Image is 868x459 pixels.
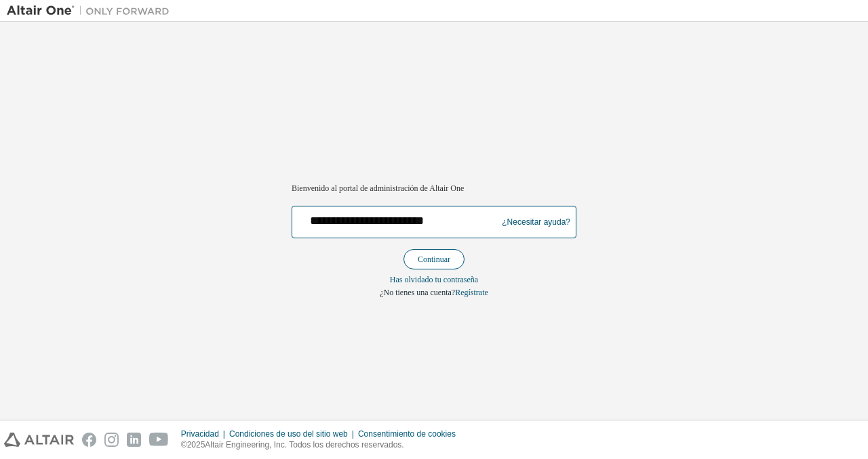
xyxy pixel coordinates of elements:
font: Continuar [418,255,450,264]
img: altair_logo.svg [4,433,74,447]
font: Altair Engineering, Inc. Todos los derechos reservados. [205,440,403,450]
img: linkedin.svg [127,433,141,447]
font: Condiciones de uso del sitio web [229,429,348,439]
font: Consentimiento de cookies [358,429,456,439]
font: Has olvidado tu contraseña [390,275,478,284]
font: Bienvenido al portal de administración de Altair One [292,183,464,193]
font: ¿No tienes una cuenta? [380,288,455,297]
button: Continuar [403,249,465,269]
a: Regístrate [455,288,488,297]
font: Privacidad [181,429,219,439]
img: facebook.svg [82,433,96,447]
img: instagram.svg [104,433,119,447]
font: © [181,440,187,450]
img: Altair Uno [7,4,176,18]
a: ¿Necesitar ayuda? [502,222,570,223]
img: youtube.svg [149,433,169,447]
font: 2025 [187,440,205,450]
font: ¿Necesitar ayuda? [502,217,570,227]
